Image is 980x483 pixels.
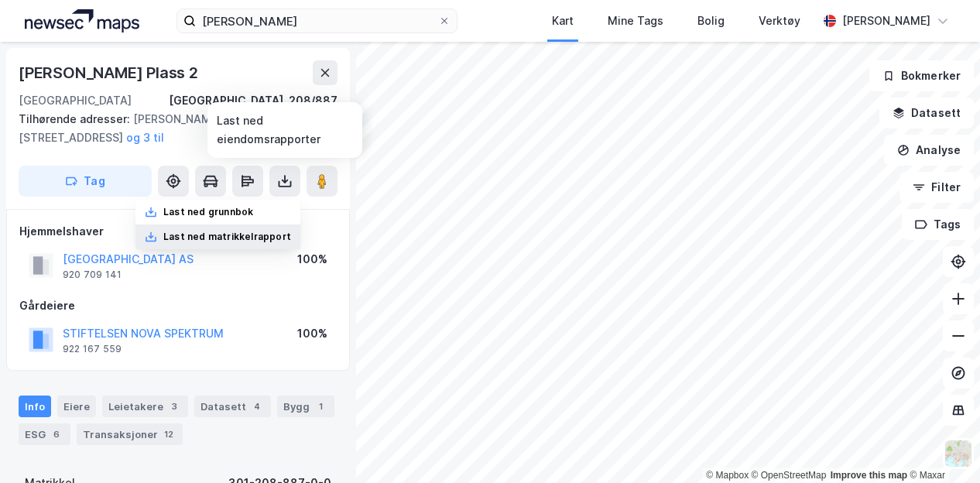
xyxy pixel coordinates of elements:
div: [GEOGRAPHIC_DATA], 208/887 [169,91,338,110]
iframe: Chat Widget [903,409,980,483]
div: Kontrollprogram for chat [903,409,980,483]
button: Analyse [884,135,974,166]
div: Mine Tags [608,12,663,30]
div: 920 709 141 [63,269,122,281]
div: 12 [161,426,176,442]
div: ESG [19,423,70,445]
a: OpenStreetMap [752,470,827,481]
div: Info [19,396,51,417]
div: 100% [297,250,327,269]
div: [PERSON_NAME] Plass 2 [19,60,201,85]
a: Mapbox [706,470,749,481]
div: Verktøy [759,12,800,30]
div: Leietakere [102,396,188,417]
div: Transaksjoner [77,423,183,445]
div: Last ned matrikkelrapport [163,231,291,243]
input: Søk på adresse, matrikkel, gårdeiere, leietakere eller personer [196,9,438,33]
div: 4 [249,399,265,414]
div: Bygg [277,396,334,417]
div: 922 167 559 [63,343,122,355]
div: [PERSON_NAME] [STREET_ADDRESS] [19,110,325,147]
div: Kart [552,12,574,30]
div: 1 [313,399,328,414]
div: Eiere [57,396,96,417]
span: Tilhørende adresser: [19,112,133,125]
img: logo.a4113a55bc3d86da70a041830d287a7e.svg [25,9,139,33]
div: Gårdeiere [19,296,337,315]
button: Tags [902,209,974,240]
button: Bokmerker [869,60,974,91]
div: 100% [297,324,327,343]
div: Last ned grunnbok [163,206,253,218]
button: Filter [899,172,974,203]
div: Datasett [194,396,271,417]
div: [PERSON_NAME] [842,12,930,30]
div: Bolig [697,12,725,30]
div: Hjemmelshaver [19,222,337,241]
div: 6 [49,426,64,442]
div: [GEOGRAPHIC_DATA] [19,91,132,110]
div: 3 [166,399,182,414]
a: Improve this map [831,470,907,481]
button: Tag [19,166,152,197]
button: Datasett [879,98,974,128]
